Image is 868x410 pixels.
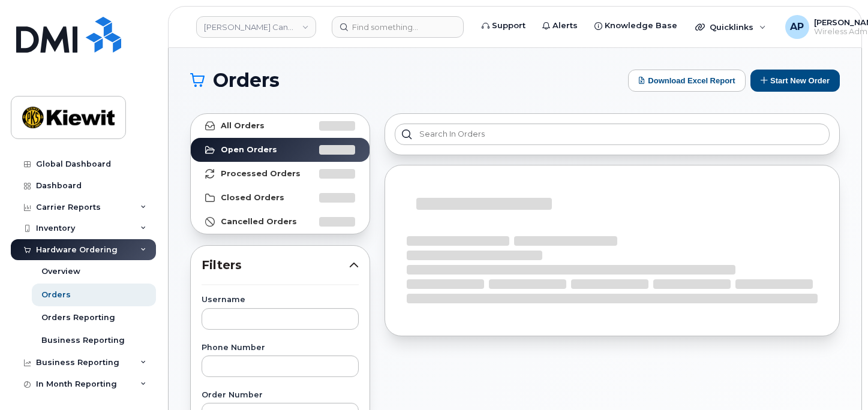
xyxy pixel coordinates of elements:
[202,391,359,399] label: Order Number
[221,145,277,155] strong: Open Orders
[628,70,746,92] button: Download Excel Report
[395,123,830,145] input: Search in orders
[221,193,284,203] strong: Closed Orders
[202,296,359,304] label: Username
[221,217,297,227] strong: Cancelled Orders
[191,210,370,234] a: Cancelled Orders
[221,169,301,179] strong: Processed Orders
[191,162,370,186] a: Processed Orders
[221,121,265,131] strong: All Orders
[213,71,280,89] span: Orders
[191,114,370,138] a: All Orders
[202,344,359,352] label: Phone Number
[750,70,840,92] button: Start New Order
[191,186,370,210] a: Closed Orders
[191,138,370,162] a: Open Orders
[202,257,349,274] span: Filters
